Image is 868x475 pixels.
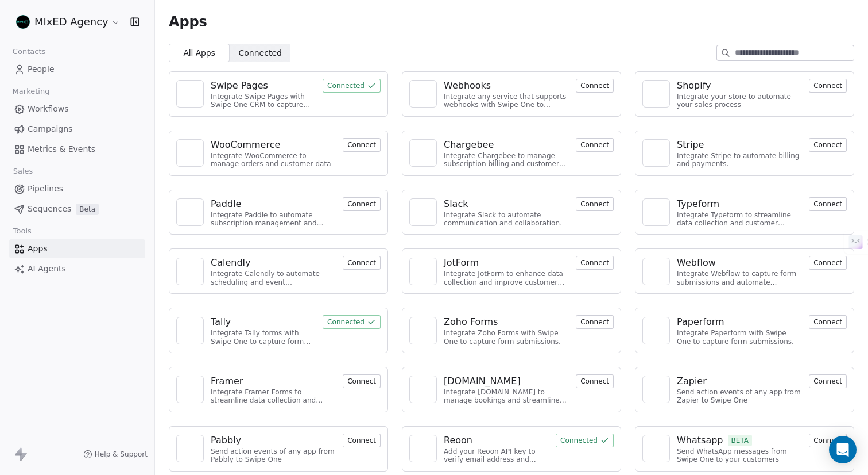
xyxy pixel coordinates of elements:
div: Webflow [677,256,716,270]
div: Calendly [211,256,250,270]
div: Typeform [677,197,719,211]
a: NA [176,435,204,462]
span: AI Agents [28,263,66,275]
a: Typeform [677,197,802,211]
a: Help & Support [83,450,148,459]
button: Connect [576,256,614,270]
a: Shopify [677,79,802,93]
a: NA [642,317,670,344]
img: NA [414,322,432,339]
span: Beta [76,204,99,215]
div: Reoon [444,434,472,447]
a: Tally [211,315,316,329]
a: Connected [323,80,381,91]
a: Connect [343,257,381,268]
div: Pabbly [211,434,241,447]
a: NA [176,139,204,167]
a: NA [409,198,437,226]
img: NA [648,144,665,162]
div: Integrate any service that supports webhooks with Swipe One to capture and automate data workflows. [444,93,569,109]
a: NA [642,435,670,462]
img: NA [181,381,199,398]
button: Connect [343,374,381,388]
div: Integrate JotForm to enhance data collection and improve customer engagement. [444,270,569,286]
a: Connect [809,139,847,150]
button: Connect [809,138,847,152]
a: JotForm [444,256,569,270]
img: NA [414,381,432,398]
button: Connect [343,197,381,211]
button: Connect [576,197,614,211]
button: Connect [576,374,614,388]
a: NA [176,376,204,403]
a: NA [409,376,437,403]
button: Connect [809,374,847,388]
a: Apps [9,239,145,258]
span: MIxED Agency [34,14,108,29]
a: NA [176,317,204,344]
div: Send action events of any app from Zapier to Swipe One [677,388,802,405]
div: Shopify [677,79,711,93]
div: Zoho Forms [444,315,498,329]
span: Metrics & Events [28,143,95,155]
a: Connect [343,198,381,209]
div: Integrate Zoho Forms with Swipe One to capture form submissions. [444,329,569,346]
div: Webhooks [444,79,491,93]
div: Zapier [677,374,707,388]
a: Connect [343,435,381,446]
a: People [9,60,145,79]
a: NA [409,258,437,285]
div: Chargebee [444,138,494,152]
a: NA [176,258,204,285]
div: Send WhatsApp messages from Swipe One to your customers [677,447,802,464]
button: Connect [576,315,614,329]
a: Connect [809,80,847,91]
span: Campaigns [28,123,72,135]
a: Connect [576,139,614,150]
div: Send action events of any app from Pabbly to Swipe One [211,447,336,464]
span: Marketing [7,83,55,100]
button: Connected [556,434,614,447]
div: Open Intercom Messenger [829,436,857,463]
a: WhatsappBETA [677,434,802,447]
a: Connect [576,376,614,386]
button: Connect [343,434,381,447]
a: NA [642,198,670,226]
img: NA [414,204,432,221]
a: Zapier [677,374,802,388]
div: Integrate Calendly to automate scheduling and event management. [211,270,336,286]
button: Connect [809,79,847,93]
img: NA [181,144,199,162]
div: Integrate Paddle to automate subscription management and customer engagement. [211,211,336,228]
a: WooCommerce [211,138,336,152]
div: Integrate Chargebee to manage subscription billing and customer data. [444,152,569,168]
button: Connect [809,434,847,447]
span: Sales [8,163,38,180]
a: NA [642,139,670,167]
div: Integrate Slack to automate communication and collaboration. [444,211,569,228]
img: NA [648,322,665,339]
img: NA [414,85,432,102]
div: Integrate Framer Forms to streamline data collection and customer engagement. [211,388,336,405]
div: Paddle [211,197,241,211]
a: Swipe Pages [211,79,316,93]
a: Connect [576,257,614,268]
a: Pipelines [9,179,145,198]
a: Stripe [677,138,802,152]
a: Webflow [677,256,802,270]
img: NA [648,440,665,457]
a: NA [409,139,437,167]
a: Connect [576,316,614,327]
div: Integrate Paperform with Swipe One to capture form submissions. [677,329,802,346]
a: NA [409,80,437,108]
div: Integrate Typeform to streamline data collection and customer engagement. [677,211,802,228]
button: Connect [809,315,847,329]
a: Framer [211,374,336,388]
img: NA [648,204,665,221]
span: Connected [239,47,282,59]
img: NA [181,440,199,457]
div: Framer [211,374,243,388]
a: NA [642,80,670,108]
div: Integrate [DOMAIN_NAME] to manage bookings and streamline scheduling. [444,388,569,405]
a: SequencesBeta [9,200,145,219]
